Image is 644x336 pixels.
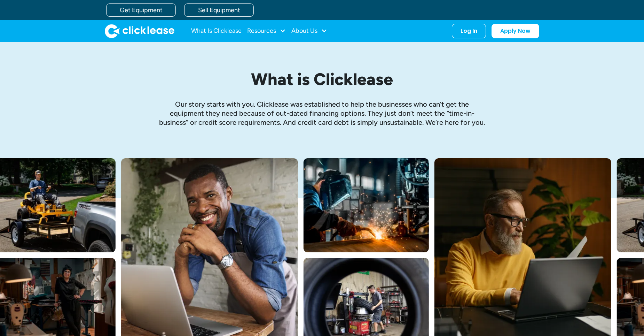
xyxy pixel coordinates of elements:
[247,24,286,38] div: Resources
[191,24,242,38] a: What Is Clicklease
[158,70,486,89] h1: What is Clicklease
[158,100,486,127] p: Our story starts with you. Clicklease was established to help the businesses who can’t get the eq...
[106,3,176,17] a: Get Equipment
[304,158,429,252] img: A welder in a large mask working on a large pipe
[291,24,327,38] div: About Us
[492,24,539,38] a: Apply Now
[461,28,477,35] div: Log In
[105,24,174,38] img: Clicklease logo
[105,24,174,38] a: home
[184,3,254,17] a: Sell Equipment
